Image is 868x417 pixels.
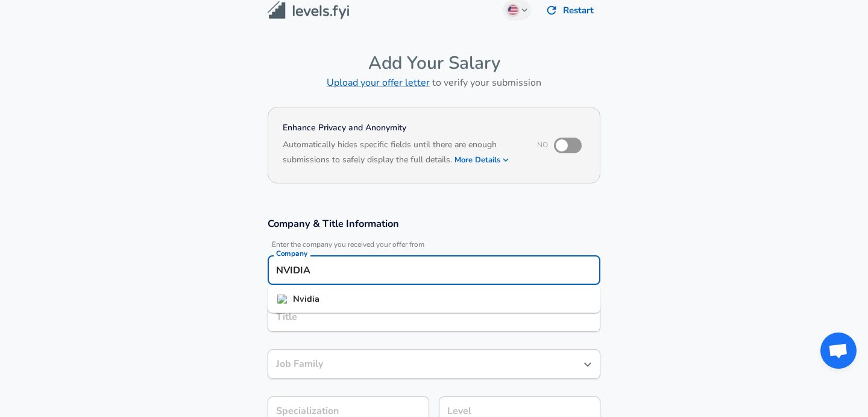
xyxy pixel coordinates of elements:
[268,217,600,231] h3: Company & Title Information
[273,308,595,326] input: Software Engineer
[276,250,307,257] label: Company
[537,140,548,150] span: No
[268,74,600,91] h6: to verify your submission
[273,355,577,374] input: Software Engineer
[268,52,600,74] h4: Add Your Salary
[283,138,521,168] h6: Automatically hides specific fields until there are enough submissions to safely display the full...
[273,261,595,279] input: Google
[268,240,600,249] span: Enter the company you received your offer from
[268,1,349,20] img: Levels.fyi
[820,333,857,369] div: Open chat
[454,151,510,168] button: More Details
[293,293,319,305] strong: Nvidia
[277,294,288,304] img: nvidia.com
[579,356,596,373] button: Open
[283,122,521,134] h4: Enhance Privacy and Anonymity
[508,5,518,15] img: English (US)
[327,76,430,89] a: Upload your offer letter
